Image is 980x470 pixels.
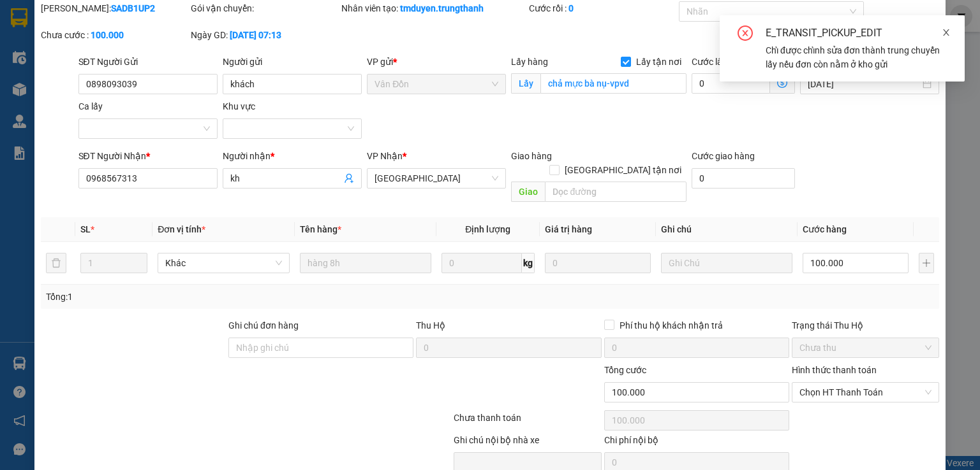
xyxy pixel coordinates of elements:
[604,365,646,375] span: Tổng cước
[78,55,218,69] div: SĐT Người Gửi
[41,1,188,15] div: [PERSON_NAME]:
[223,149,362,163] div: Người nhận
[91,30,124,40] b: 100.000
[452,411,602,433] div: Chưa thanh toán
[661,253,792,273] input: Ghi Chú
[228,320,299,331] label: Ghi chú đơn hàng
[46,253,66,273] button: delete
[416,320,445,331] span: Thu Hộ
[230,30,281,40] b: [DATE] 07:13
[692,151,755,161] label: Cước giao hàng
[511,57,548,67] span: Lấy hàng
[111,3,155,13] b: SADB1UP2
[367,55,506,69] div: VP gửi
[300,253,431,273] input: VD: Bàn, Ghế
[46,290,379,304] div: Tổng: 1
[78,101,103,111] label: Ca lấy
[223,99,362,113] div: Khu vực
[792,318,939,332] div: Trạng thái Thu Hộ
[560,163,687,177] span: [GEOGRAPHIC_DATA] tận nơi
[738,25,753,43] span: close-circle
[454,433,601,452] div: Ghi chú nội bộ nhà xe
[511,73,540,94] span: Lấy
[919,253,934,273] button: plus
[692,168,795,189] input: Cước giao hàng
[631,55,687,69] span: Lấy tận nơi
[223,55,362,69] div: Người gửi
[799,383,932,402] span: Chọn HT Thanh Toán
[545,253,651,273] input: 0
[799,338,932,357] span: Chưa thu
[191,28,338,42] div: Ngày GD:
[511,151,552,161] span: Giao hàng
[545,182,687,202] input: Dọc đường
[766,25,949,41] div: E_TRANSIT_PICKUP_EDIT
[803,224,847,234] span: Cước hàng
[191,1,338,15] div: Gói vận chuyển:
[465,224,510,234] span: Định lượng
[692,57,749,67] label: Cước lấy hàng
[158,224,205,234] span: Đơn vị tính
[511,182,545,202] span: Giao
[522,253,535,273] span: kg
[614,318,728,332] span: Phí thu hộ khách nhận trả
[792,365,877,375] label: Hình thức thanh toán
[656,217,798,242] th: Ghi chú
[375,75,498,94] span: Vân Đồn
[78,149,218,163] div: SĐT Người Nhận
[568,3,574,13] b: 0
[375,169,498,188] span: Hà Nội
[604,433,789,452] div: Chi phí nội bộ
[942,28,951,37] span: close
[540,73,687,94] input: Lấy tận nơi
[766,43,949,71] div: Chỉ được chỉnh sửa đơn thành trung chuyển lấy nếu đơn còn nằm ở kho gửi
[400,3,484,13] b: tmduyen.trungthanh
[80,224,91,234] span: SL
[367,151,403,161] span: VP Nhận
[344,173,354,183] span: user-add
[228,338,413,358] input: Ghi chú đơn hàng
[529,1,676,15] div: Cước rồi :
[341,1,526,15] div: Nhân viên tạo:
[692,73,770,94] input: Cước lấy hàng
[300,224,341,234] span: Tên hàng
[165,253,281,273] span: Khác
[545,224,592,234] span: Giá trị hàng
[41,28,188,42] div: Chưa cước :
